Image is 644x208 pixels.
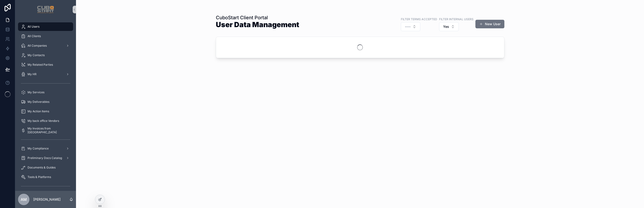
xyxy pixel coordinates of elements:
span: My back office Vendors [28,119,59,123]
span: Tools & Platforms [28,175,51,179]
span: My Contacts [28,53,45,57]
button: Select Button [401,22,420,31]
a: Tools & Platforms [18,173,73,181]
a: My Compliance [18,144,73,153]
p: [PERSON_NAME] [33,197,61,202]
a: All Clients [18,32,73,40]
span: My Deliverables [28,100,49,104]
a: Documents & Guides [18,163,73,172]
a: All Users [18,22,73,31]
a: My Services [18,88,73,97]
h1: User Data Management [216,21,299,28]
a: My Deliverables [18,98,73,106]
label: Filter Internal Users [439,17,474,21]
h1: CuboStart Client Portal [216,14,299,21]
a: My Contacts [18,51,73,59]
a: All Companies [18,41,73,50]
a: Preliminary Docs Catalog [18,154,73,162]
a: My Action Items [18,107,73,116]
label: Filter Terms Accepted [401,17,437,21]
span: Documents & Guides [28,166,56,169]
span: Preliminary Docs Catalog [28,156,62,160]
span: ---- [405,24,411,29]
span: Yes [443,24,449,29]
a: My back office Vendors [18,117,73,125]
span: My Compliance [28,147,49,150]
span: AM [21,197,27,202]
span: All Clients [28,34,41,38]
span: My HR [28,72,37,76]
div: scrollable content [15,19,76,191]
button: Select Button [439,22,459,31]
a: My Related Parties [18,60,73,69]
a: My Invoices from [GEOGRAPHIC_DATA] [18,126,73,135]
span: My Services [28,90,44,94]
span: My Invoices from [GEOGRAPHIC_DATA] [28,127,68,134]
button: New User [475,20,504,28]
span: All Companies [28,44,47,48]
span: My Action Items [28,109,49,113]
img: App logo [37,6,54,13]
a: My HR [18,70,73,79]
span: My Related Parties [28,63,53,67]
span: All Users [28,25,39,29]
